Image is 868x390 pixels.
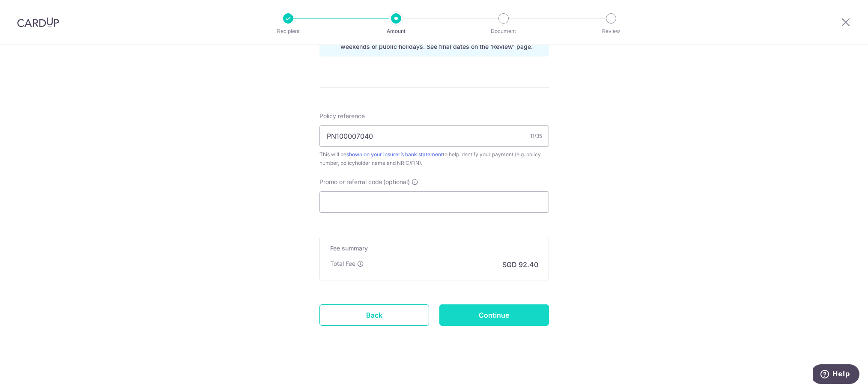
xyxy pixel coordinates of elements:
[17,17,59,27] img: CardUp
[319,178,382,186] span: Promo or referral code
[330,244,538,253] h5: Fee summary
[383,178,410,186] span: (optional)
[439,304,549,326] input: Continue
[502,259,538,270] p: SGD 92.40
[530,132,542,140] div: 11/35
[319,112,365,120] label: Policy reference
[472,27,535,36] p: Document
[319,150,549,167] div: This will be to help identify your payment (e.g. policy number, policyholder name and NRIC/FIN).
[579,27,643,36] p: Review
[257,27,320,36] p: Recipient
[346,151,443,158] a: shown on your insurer’s bank statement
[319,304,429,326] a: Back
[364,27,428,36] p: Amount
[330,259,355,268] p: Total Fee
[813,364,859,386] iframe: Opens a widget where you can find more information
